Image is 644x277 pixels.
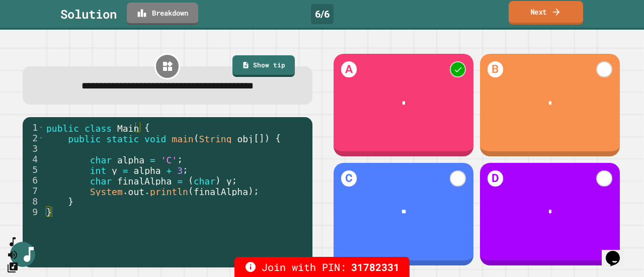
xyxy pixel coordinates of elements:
[23,133,44,143] div: 2
[311,4,334,24] div: 6 / 6
[341,61,357,77] h1: A
[488,61,504,77] h1: B
[38,122,44,133] span: Toggle code folding, rows 1 through 9
[232,55,295,77] a: Show tip
[23,143,44,154] div: 3
[7,236,19,248] button: SpeedDial basic example
[488,170,504,187] h1: D
[23,207,44,217] div: 9
[7,261,19,273] button: Change Music
[23,186,44,196] div: 7
[60,5,117,23] div: Solution
[7,248,19,261] button: Mute music
[38,133,44,143] span: Toggle code folding, rows 2 through 8
[602,237,634,267] iframe: chat widget
[341,170,357,187] h1: C
[23,196,44,207] div: 8
[351,259,399,274] span: 31782331
[23,154,44,164] div: 4
[234,257,410,277] div: Join with PIN:
[127,3,198,25] a: Breakdown
[23,175,44,186] div: 6
[23,122,44,133] div: 1
[23,164,44,175] div: 5
[509,1,583,25] a: Next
